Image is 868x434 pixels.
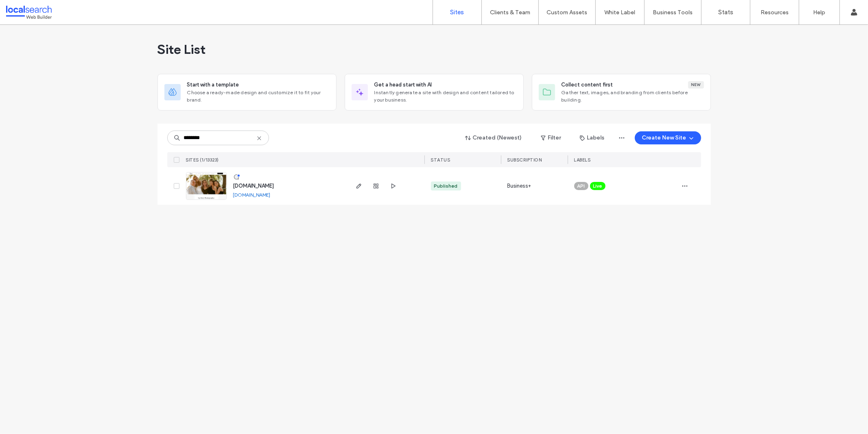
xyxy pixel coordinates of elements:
label: Business Tools [653,9,693,16]
button: Created (Newest) [458,131,529,144]
span: API [577,182,585,190]
span: Collect content first [562,81,613,89]
span: Business+ [507,182,531,190]
div: New [688,81,704,89]
span: STATUS [431,157,450,163]
span: Site List [157,41,206,58]
span: Help [19,6,35,13]
span: LABELS [574,157,591,163]
label: White Label [605,9,636,16]
span: Live [593,182,602,190]
label: Sites [450,9,464,16]
div: Published [434,182,458,190]
button: Create New Site [635,131,701,144]
label: Clients & Team [490,9,530,16]
a: [DOMAIN_NAME] [233,192,271,198]
button: Filter [533,131,569,144]
span: Choose a ready-made design and customize it to fit your brand. [187,89,330,104]
span: SUBSCRIPTION [507,157,542,163]
a: [DOMAIN_NAME] [233,183,274,189]
label: Custom Assets [547,9,588,16]
label: Resources [761,9,789,16]
div: Start with a templateChoose a ready-made design and customize it to fit your brand. [157,74,337,111]
span: Gather text, images, and branding from clients before building. [562,89,704,104]
span: Instantly generate a site with design and content tailored to your business. [374,89,517,104]
button: Labels [573,131,612,144]
label: Help [813,9,826,16]
span: Start with a template [187,81,239,89]
span: SITES (1/13323) [186,157,219,163]
div: Get a head start with AIInstantly generate a site with design and content tailored to your business. [345,74,524,111]
span: Get a head start with AI [374,81,432,89]
label: Stats [718,9,733,16]
div: Collect content firstNewGather text, images, and branding from clients before building. [532,74,711,111]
